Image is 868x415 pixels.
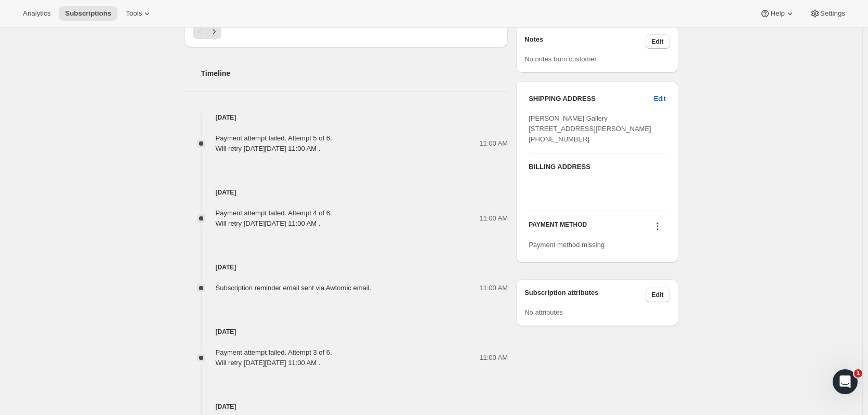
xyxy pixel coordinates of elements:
h3: SHIPPING ADDRESS [529,94,654,104]
span: 1 [854,369,862,378]
button: Subscriptions [59,6,117,21]
button: Settings [804,6,851,21]
h4: [DATE] [185,112,508,123]
span: 11:00 AM [479,283,508,293]
button: Help [754,6,801,21]
h2: Timeline [201,68,508,79]
span: Subscriptions [65,9,111,18]
button: Edit [648,90,672,107]
span: 11:00 AM [479,353,508,363]
iframe: Intercom live chat [833,369,858,394]
span: Help [770,9,784,18]
span: 11:00 AM [479,213,508,224]
div: Payment attempt failed. Attempt 4 of 6. Will retry [DATE][DATE] 11:00 AM . [216,208,332,229]
span: Subscription reminder email sent via Awtomic email. [216,284,372,292]
span: No notes from customer [524,55,597,63]
span: 11:00 AM [479,138,508,149]
span: Analytics [23,9,50,18]
button: Edit [646,34,670,49]
h4: [DATE] [185,401,508,412]
span: No attributes [524,308,563,316]
h4: [DATE] [185,262,508,273]
h4: [DATE] [185,187,508,198]
span: Edit [654,94,665,104]
span: [PERSON_NAME] Gallery [STREET_ADDRESS][PERSON_NAME] [PHONE_NUMBER] [529,114,651,143]
nav: Pagination [193,24,500,39]
button: Analytics [17,6,57,21]
span: Settings [820,9,845,18]
span: Edit [652,37,664,46]
h3: Notes [524,34,646,49]
div: Payment attempt failed. Attempt 5 of 6. Will retry [DATE][DATE] 11:00 AM . [216,133,332,154]
button: Tools [120,6,159,21]
h3: BILLING ADDRESS [529,162,665,172]
div: Payment attempt failed. Attempt 3 of 6. Will retry [DATE][DATE] 11:00 AM . [216,347,332,368]
span: Tools [126,9,142,18]
span: Edit [652,291,664,299]
button: Edit [646,288,670,302]
h3: PAYMENT METHOD [529,221,587,235]
button: Next [207,24,221,39]
span: Payment method missing [529,241,604,249]
h4: [DATE] [185,327,508,337]
h3: Subscription attributes [524,288,646,302]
